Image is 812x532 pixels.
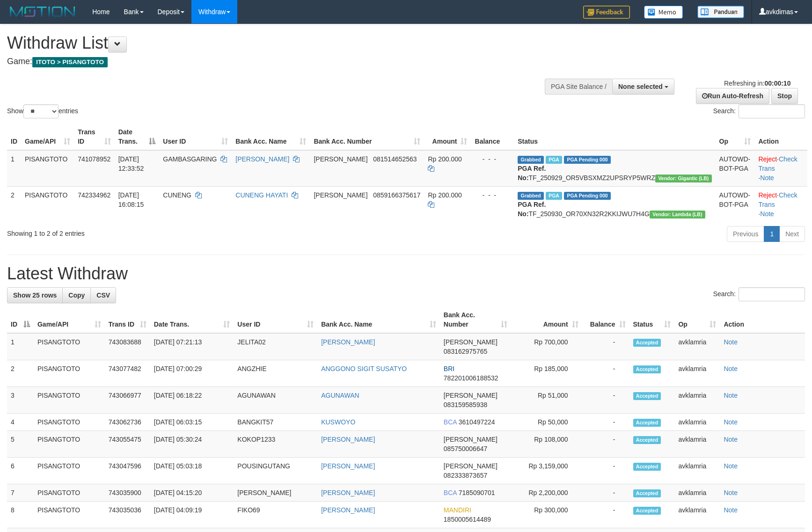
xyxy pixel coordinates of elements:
strong: 00:00:10 [764,80,790,87]
td: Rp 50,000 [511,414,582,431]
td: 743066977 [105,387,150,414]
td: PISANGTOTO [34,333,105,360]
a: Next [779,226,805,242]
span: Copy 7185090701 to clipboard [459,489,495,496]
td: PISANGTOTO [34,387,105,414]
td: FIKO69 [234,502,317,528]
td: 7 [7,484,34,502]
td: [DATE] 04:15:20 [150,484,234,502]
label: Search: [713,104,805,118]
td: avklamria [674,484,720,502]
td: 743055475 [105,431,150,458]
td: 6 [7,458,34,484]
span: BCA [444,489,457,496]
td: avklamria [674,360,720,387]
td: - [582,360,629,387]
span: [PERSON_NAME] [444,392,497,399]
td: - [582,502,629,528]
td: [DATE] 05:30:24 [150,431,234,458]
td: Rp 108,000 [511,431,582,458]
td: - [582,414,629,431]
span: [PERSON_NAME] [444,436,497,443]
td: [DATE] 06:18:22 [150,387,234,414]
div: PGA Site Balance / [545,79,612,95]
a: Check Trans [758,155,797,172]
a: [PERSON_NAME] [321,436,375,443]
td: JELITA02 [234,333,317,360]
td: avklamria [674,387,720,414]
span: Grabbed [518,192,544,200]
td: - [582,333,629,360]
span: Vendor URL: https://dashboard.q2checkout.com/secure [650,211,705,219]
td: Rp 300,000 [511,502,582,528]
a: Reject [758,155,777,163]
td: Rp 700,000 [511,333,582,360]
span: Accepted [633,419,661,427]
td: AGUNAWAN [234,387,317,414]
td: 8 [7,502,34,528]
th: ID: activate to sort column descending [7,306,34,333]
td: PISANGTOTO [34,360,105,387]
a: CUNENG HAYATI [235,191,288,199]
span: 742334962 [78,191,110,199]
span: Accepted [633,463,661,471]
a: [PERSON_NAME] [235,155,289,163]
td: Rp 51,000 [511,387,582,414]
span: CUNENG [163,191,191,199]
a: Show 25 rows [7,287,63,303]
th: Balance [471,124,514,150]
a: Note [724,506,738,514]
th: Balance: activate to sort column ascending [582,306,629,333]
th: Date Trans.: activate to sort column descending [115,124,160,150]
h1: Latest Withdraw [7,264,805,283]
th: Bank Acc. Name: activate to sort column ascending [232,124,310,150]
th: User ID: activate to sort column ascending [159,124,232,150]
a: Run Auto-Refresh [696,88,769,104]
button: None selected [612,79,674,95]
td: PISANGTOTO [21,186,74,222]
td: TF_250929_OR5VBSXMZ2UPSRYP5WRZ [514,150,715,187]
td: PISANGTOTO [34,414,105,431]
a: AGUNAWAN [321,392,359,399]
img: panduan.png [697,6,744,18]
span: Accepted [633,392,661,400]
td: - [582,458,629,484]
td: 743035900 [105,484,150,502]
span: [PERSON_NAME] [314,191,367,199]
th: Trans ID: activate to sort column ascending [105,306,150,333]
span: Copy 782201006188532 to clipboard [444,374,498,382]
span: [PERSON_NAME] [314,155,367,163]
select: Showentries [23,104,59,118]
span: Copy [68,292,85,299]
b: PGA Ref. No: [518,201,546,218]
td: · · [754,186,807,222]
a: [PERSON_NAME] [321,462,375,470]
span: Copy 083162975765 to clipboard [444,348,487,355]
th: Trans ID: activate to sort column ascending [74,124,115,150]
div: - - - [475,154,510,164]
td: 4 [7,414,34,431]
td: 5 [7,431,34,458]
span: Accepted [633,339,661,347]
a: Note [724,436,738,443]
img: MOTION_logo.png [7,5,78,19]
td: PISANGTOTO [34,502,105,528]
a: 1 [764,226,780,242]
td: PISANGTOTO [34,431,105,458]
span: CSV [96,292,110,299]
th: Action [720,306,805,333]
td: BANGKIT57 [234,414,317,431]
span: Copy 081514652563 to clipboard [373,155,417,163]
img: Feedback.jpg [583,6,630,19]
div: Showing 1 to 2 of 2 entries [7,225,331,238]
th: Op: activate to sort column ascending [674,306,720,333]
span: Copy 1850005614489 to clipboard [444,516,491,523]
span: Accepted [633,489,661,497]
a: [PERSON_NAME] [321,506,375,514]
span: Copy 3610497224 to clipboard [459,418,495,426]
a: Stop [771,88,798,104]
b: PGA Ref. No: [518,165,546,182]
a: Reject [758,191,777,199]
a: CSV [90,287,116,303]
label: Show entries [7,104,78,118]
